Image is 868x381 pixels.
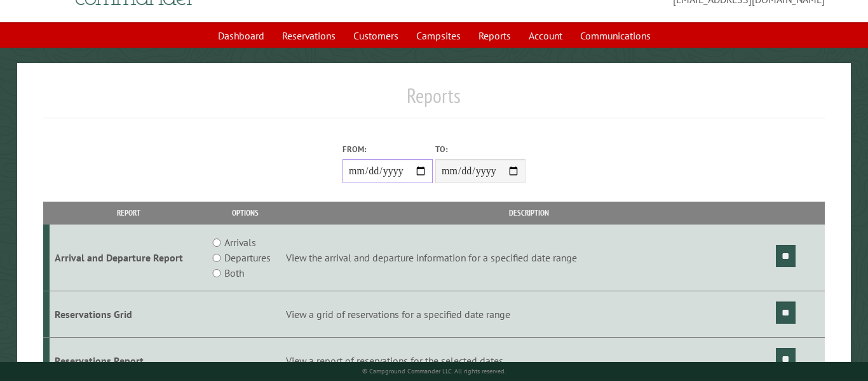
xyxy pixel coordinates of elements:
[342,143,433,155] label: From:
[50,225,207,291] td: Arrival and Departure Report
[283,225,773,291] td: View the arrival and departure information for a specified date range
[224,235,256,250] label: Arrivals
[207,202,283,224] th: Options
[224,250,271,265] label: Departures
[409,24,468,48] a: Campsites
[362,367,506,375] small: © Campground Commander LLC. All rights reserved.
[50,291,207,338] td: Reservations Grid
[50,202,207,224] th: Report
[346,24,406,48] a: Customers
[210,24,272,48] a: Dashboard
[283,202,773,224] th: Description
[283,291,773,338] td: View a grid of reservations for a specified date range
[275,24,343,48] a: Reservations
[43,83,824,118] h1: Reports
[573,24,658,48] a: Communications
[224,265,244,281] label: Both
[521,24,570,48] a: Account
[435,143,526,155] label: To:
[471,24,519,48] a: Reports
